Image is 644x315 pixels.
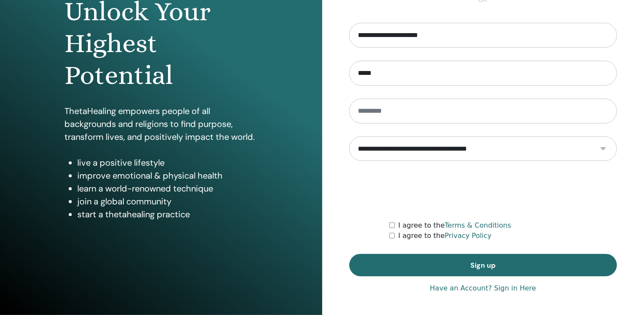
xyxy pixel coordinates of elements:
[398,231,491,241] label: I agree to the
[349,254,617,276] button: Sign up
[77,182,258,195] li: learn a world-renowned technique
[77,195,258,208] li: join a global community
[470,261,495,270] span: Sign up
[418,174,548,207] iframe: reCAPTCHA
[64,105,258,143] p: ThetaHealing empowers people of all backgrounds and religions to find purpose, transform lives, a...
[445,221,511,229] a: Terms & Conditions
[430,283,536,293] a: Have an Account? Sign in Here
[445,232,491,240] a: Privacy Policy
[398,220,511,231] label: I agree to the
[77,156,258,169] li: live a positive lifestyle
[77,208,258,221] li: start a thetahealing practice
[77,169,258,182] li: improve emotional & physical health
